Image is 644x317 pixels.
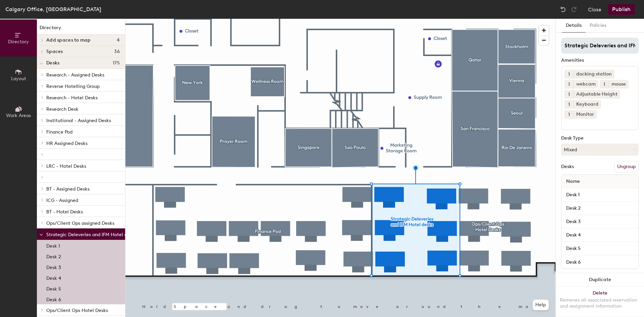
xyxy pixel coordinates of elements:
[46,198,78,203] span: ICG - Assigned
[565,100,573,109] button: 1
[600,80,608,89] button: 1
[46,106,78,112] span: Research Desk
[568,91,570,98] span: 1
[603,81,605,88] span: 1
[563,257,637,267] input: Unnamed desk
[563,244,637,253] input: Unnamed desk
[563,230,637,240] input: Unnamed desk
[561,144,639,156] button: Mixed
[568,111,570,118] span: 1
[573,70,614,78] div: docking station
[46,49,63,54] span: Spaces
[563,175,583,188] span: Name
[113,60,120,66] span: 175
[11,76,26,82] span: Layout
[46,241,60,249] p: Desk 1
[565,80,573,89] button: 1
[117,38,120,43] span: 4
[46,118,111,123] span: Institutional - Assigned Desks
[37,24,125,35] h1: Directory
[562,19,586,33] button: Details
[560,6,567,13] img: Undo
[565,70,573,78] button: 1
[614,161,639,172] button: Ungroup
[565,110,573,119] button: 1
[46,308,108,313] span: Ops/Client Ops Hotel Desks
[46,232,137,237] span: Strategic Deleveries and IFM Hotel desks
[46,38,91,43] span: Add spaces to map
[571,6,577,13] img: Redo
[46,252,61,260] p: Desk 2
[46,295,61,303] p: Desk 6
[46,209,83,215] span: BT - Hotel Desks
[563,204,637,213] input: Unnamed desk
[561,136,639,141] div: Desk Type
[46,186,90,192] span: BT - Assigned Desks
[608,80,629,89] div: mouse
[608,4,635,15] button: Publish
[46,60,59,66] span: Desks
[568,101,570,108] span: 1
[586,19,610,33] button: Policies
[5,5,101,13] div: Calgary Office, [GEOGRAPHIC_DATA]
[46,141,88,146] span: HR Assigned Desks
[560,297,640,309] div: Removes all associated reservation and assignment information
[565,90,573,99] button: 1
[573,90,620,99] div: Adjustable Height
[46,84,100,89] span: Reverse Hotelling Group
[8,39,29,45] span: Directory
[563,190,637,200] input: Unnamed desk
[46,273,61,281] p: Desk 4
[533,300,549,310] button: Help
[588,4,601,15] button: Close
[556,273,644,286] button: Duplicate
[568,71,570,78] span: 1
[556,286,644,316] button: DeleteRemoves all associated reservation and assignment information
[46,263,61,270] p: Desk 3
[563,217,637,226] input: Unnamed desk
[561,164,574,169] div: Desks
[46,284,61,292] p: Desk 5
[561,58,639,63] div: Amenities
[46,129,72,135] span: Finance Pod
[573,80,598,89] div: webcam
[114,49,120,54] span: 36
[573,100,601,109] div: Keyboard
[6,113,31,118] span: Work Areas
[46,163,86,169] span: LRC - Hotel Desks
[568,81,570,88] span: 1
[46,95,98,101] span: Research - Hotel Desks
[46,220,114,226] span: Ops/Client Ops assigned Desks
[573,110,597,119] div: Monitor
[46,72,104,78] span: Research - Assigned Desks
